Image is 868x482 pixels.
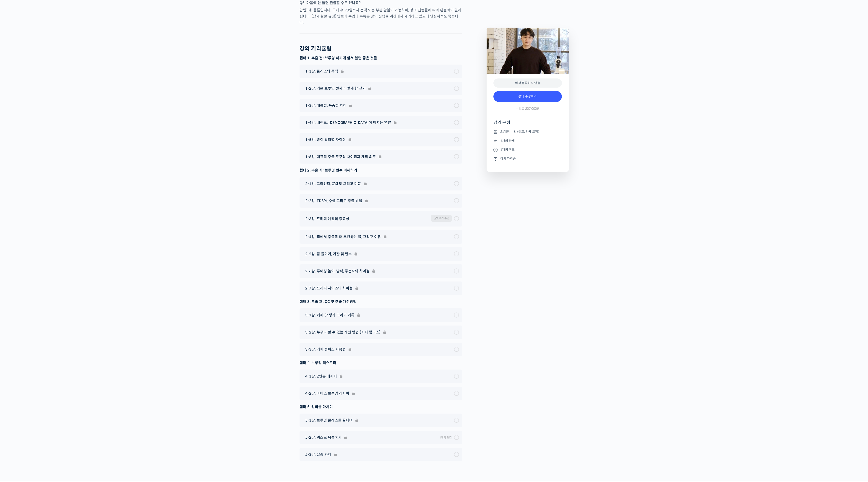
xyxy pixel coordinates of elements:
[305,216,349,222] span: 2-3강. 드리퍼 예열의 중요성
[516,107,540,111] span: 수강료 207,000원
[70,151,76,155] span: 설정
[30,145,59,156] a: 대화
[300,299,462,305] div: 챕터 3. 추출 후: QC 및 추출 개선방법
[313,14,335,19] a: 상세 환불 규정
[493,147,562,152] li: 1개의 퀴즈
[300,404,462,410] div: 챕터 5. 강의를 마치며
[493,120,562,129] h4: 강의 구성
[300,45,332,52] h2: 강의 커리큘럼
[493,78,562,88] div: 아직 등록하지 않음
[431,215,452,222] span: 맛보기 수업
[493,138,562,143] li: 1개의 과제
[493,156,562,162] li: 강의 자격증
[493,129,562,135] li: 21개의 수업 (퀴즈, 과제 포함)
[42,152,47,155] span: 대화
[300,167,462,173] div: 챕터 2. 추출 시: 브루잉 변수 이해하기
[300,7,462,26] p: 답변) 네, 물론입니다. 구매 후 90일까지 전액 또는 부분 환불이 가능하며, 강의 진행률에 따라 환불액이 달라집니다. ( ) 맛보기 수업과 부록은 강의 진행률 계산에서 제외...
[59,145,88,156] a: 설정
[303,215,459,223] a: 2-3강. 드리퍼 예열의 중요성 맛보기 수업
[493,91,562,102] a: 강의 수강하기
[300,56,462,61] h3: 챕터 1. 추출 전: 브루잉 하기에 앞서 알면 좋은 것들
[1,145,30,156] a: 홈
[300,0,361,5] strong: Q5. 마음에 안 들면 환불할 수도 있나요?
[14,151,17,155] span: 홈
[300,360,462,366] div: 챕터 4. 브루잉 엑스트라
